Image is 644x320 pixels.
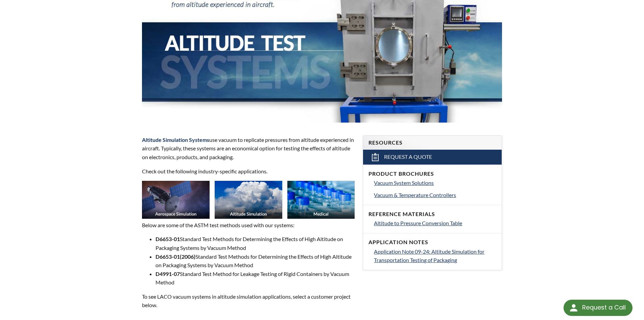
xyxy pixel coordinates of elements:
div: Request a Call [564,300,633,316]
strong: D6653-01 [156,236,180,242]
a: Altitude to Pressure Conversion Table [374,219,496,228]
a: Request a Quote [363,150,502,165]
a: Application Note 09-24: Altitude Simulation for Transportation Testing of Packaging [374,247,496,264]
span: Request a Quote [384,153,432,161]
h4: Resources [368,139,496,146]
strong: D6653-01(2006) [156,253,195,260]
h4: Product Brochures [368,170,496,177]
img: Industry_Medical_Thumb.jpg [287,181,355,219]
li: Standard Test Method for Leakage Testing of Rigid Containers by Vacuum Method [156,270,355,287]
span: Application Note 09-24: Altitude Simulation for Transportation Testing of Packaging [374,248,484,263]
strong: Altitude Simulation Systems [142,136,209,143]
li: Standard Test Methods for Determining the Effects of High Altitude on Packaging Systems by Vacuum... [156,235,355,252]
img: Artboard_1_%281%29.jpg [142,181,210,219]
p: To see LACO vacuum systems in altitude simulation applications, select a customer project below. [142,292,355,310]
img: Industry_Altitude-Sim_Thumb.jpg [215,181,282,219]
li: Standard Test Methods for Determining the Effects of High Altitude on Packaging Systems by Vacuum... [156,252,355,270]
h4: Reference Materials [368,211,496,218]
a: Vacuum & Temperature Controllers [374,191,496,199]
span: Vacuum & Temperature Controllers [374,192,456,198]
span: Altitude to Pressure Conversion Table [374,220,462,226]
img: round button [568,302,579,313]
p: use vacuum to replicate pressures from altitude experienced in aircraft. Typically, these systems... [142,135,355,162]
span: Vacuum System Solutions [374,179,434,186]
div: Request a Call [582,300,626,315]
p: Below are some of the ASTM test methods used with our systems: [142,221,355,230]
p: Check out the following industry-specific applications. [142,167,355,176]
a: Vacuum System Solutions [374,178,496,187]
strong: D4991-07 [156,271,180,277]
h4: Application Notes [368,239,496,246]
